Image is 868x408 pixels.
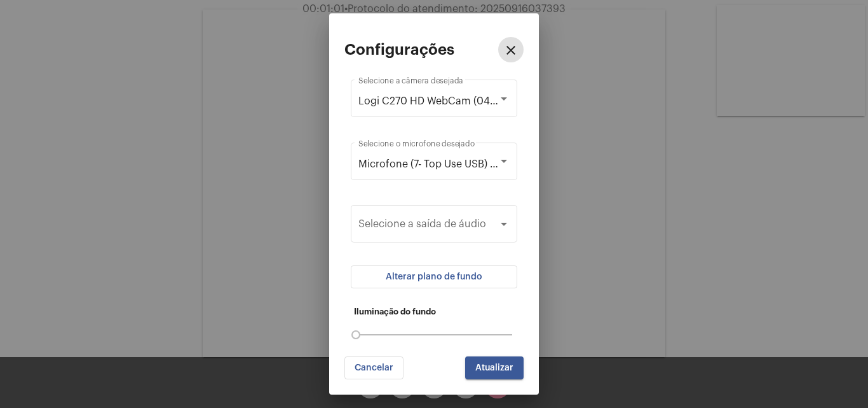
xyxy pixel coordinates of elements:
[344,356,403,379] button: Cancelar
[465,356,524,379] button: Atualizar
[344,41,454,58] h2: Configurações
[355,363,393,372] span: Cancelar
[358,96,534,106] span: Logi C270 HD WebCam (046d:0825)
[503,43,519,58] mat-icon: close
[354,307,514,316] h5: Iluminação do fundo
[351,265,517,288] button: Alterar plano de fundo
[475,363,513,372] span: Atualizar
[386,272,482,281] span: Alterar plano de fundo
[358,159,549,169] span: Microfone (7- Top Use USB) (0d8c:0014)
